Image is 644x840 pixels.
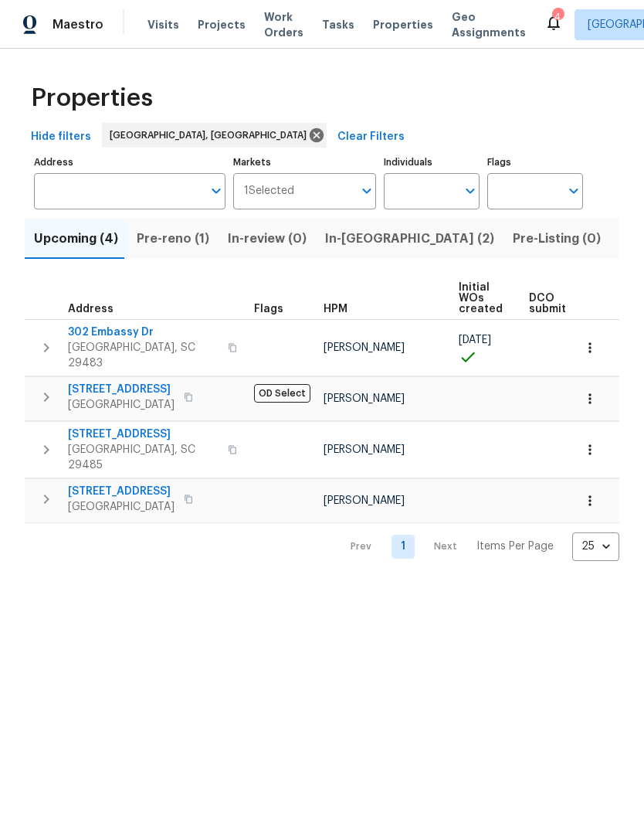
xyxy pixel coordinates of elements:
[228,228,307,250] span: In-review (0)
[68,499,175,515] span: [GEOGRAPHIC_DATA]
[68,340,219,371] span: [GEOGRAPHIC_DATA], SC 29483
[513,228,601,250] span: Pre-Listing (0)
[337,128,405,147] span: Clear Filters
[384,158,480,167] label: Individuals
[324,342,405,353] span: [PERSON_NAME]
[244,185,294,198] span: 1 Selected
[34,228,118,250] span: Upcoming (4)
[137,228,209,250] span: Pre-reno (1)
[264,9,303,40] span: Work Orders
[331,123,411,151] button: Clear Filters
[356,180,378,202] button: Open
[68,382,175,397] span: [STREET_ADDRESS]
[324,444,405,455] span: [PERSON_NAME]
[198,17,246,32] span: Projects
[324,304,347,315] span: HPM
[34,158,225,167] label: Address
[31,128,91,147] span: Hide filters
[552,9,563,25] div: 4
[53,17,103,32] span: Maestro
[233,158,377,167] label: Markets
[325,228,494,250] span: In-[GEOGRAPHIC_DATA] (2)
[68,304,114,315] span: Address
[373,17,433,32] span: Properties
[529,293,585,315] span: DCO submitted
[68,442,219,473] span: [GEOGRAPHIC_DATA], SC 29485
[31,90,153,106] span: Properties
[147,17,179,32] span: Visits
[25,123,97,151] button: Hide filters
[336,532,619,561] nav: Pagination Navigation
[459,335,491,345] span: [DATE]
[563,180,585,202] button: Open
[391,535,415,559] a: Goto page 1
[68,427,219,442] span: [STREET_ADDRESS]
[487,158,583,167] label: Flags
[254,304,283,315] span: Flags
[324,495,405,506] span: [PERSON_NAME]
[324,393,405,404] span: [PERSON_NAME]
[102,123,327,148] div: [GEOGRAPHIC_DATA], [GEOGRAPHIC_DATA]
[476,539,554,554] p: Items Per Page
[459,180,481,202] button: Open
[68,397,175,413] span: [GEOGRAPHIC_DATA]
[68,484,175,499] span: [STREET_ADDRESS]
[452,9,526,40] span: Geo Assignments
[322,19,354,30] span: Tasks
[205,180,227,202] button: Open
[68,325,219,340] span: 302 Embassy Dr
[110,128,313,143] span: [GEOGRAPHIC_DATA], [GEOGRAPHIC_DATA]
[572,526,619,566] div: 25
[459,282,503,315] span: Initial WOs created
[254,384,310,403] span: OD Select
